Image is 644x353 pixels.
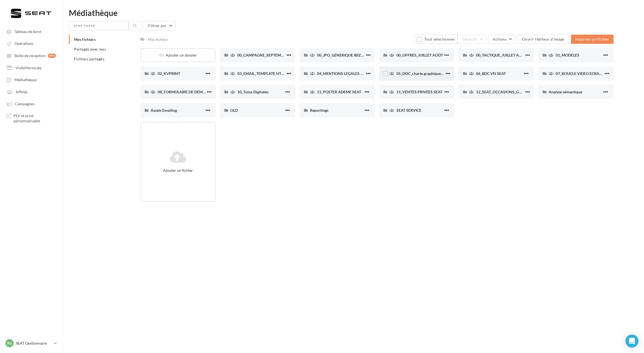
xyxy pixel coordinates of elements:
[16,341,52,346] p: SEAT Gestionnaire
[397,71,463,76] span: 05_DOC_charte graphique + Guidelines
[571,35,614,44] button: Importer un fichier
[3,63,59,72] a: Visibilité locale
[575,37,610,41] span: Importer un fichier
[15,65,41,70] span: Visibilité locale
[317,71,389,76] span: 04_MENTIONS LEGALES OFFRES PRESSE
[414,35,458,44] button: Tout sélectionner
[15,29,41,34] span: Tableau de bord
[4,338,58,348] a: SG SEAT Gestionnaire
[158,90,232,94] span: 08_FORMULAIRE DE DEMANDE CRÉATIVE
[493,37,506,41] span: Actions
[626,335,639,348] div: Open Intercom Messenger
[488,35,515,44] button: Actions
[3,111,59,126] a: PLV et print personnalisable
[158,71,180,76] span: 02_KVPRINT
[16,90,28,94] span: Affiliés
[15,102,34,106] span: Campagnes
[15,53,46,58] span: Boîte de réception
[141,52,215,58] div: Ajouter un dossier
[74,37,96,42] span: Mes fichiers
[310,108,328,113] span: Reportings
[397,90,443,94] span: 11_VENTES PRIVÉES SEAT
[517,35,569,44] button: Ouvrir l'éditeur d'image
[74,47,106,51] span: Partagés avec moi
[3,38,59,48] a: Opérations
[397,53,443,57] span: 00_OFFRES_JUILLET AOÛT
[476,53,527,57] span: 00_TACTIQUE_JUILLET AOÛT
[549,90,582,94] span: Analyse sémantique
[237,53,288,57] span: 00_CAMPAGNE_SEPTEMBRE
[230,108,238,113] span: OLD
[317,90,361,94] span: 11_POSTER ADEME SEAT
[151,108,177,113] span: Assets Emailing
[3,75,59,84] a: Médiathèque
[556,53,579,57] span: 01_MODELES
[556,71,627,76] span: 07_BOUCLE VIDEO ECRAN SHOWROOM
[3,99,59,108] a: Campagnes
[237,90,268,94] span: 10_Tutos Digitaleo
[144,21,176,30] button: Filtrer par
[237,71,296,76] span: 03_EMAIL_TEMPLATE HTML SEAT
[69,9,637,17] div: Médiathèque
[3,87,59,97] a: Affiliés
[148,37,168,42] div: Mes fichiers
[14,113,56,124] span: PLV et print personnalisable
[3,51,59,61] a: Boîte de réception 99+
[476,90,537,94] span: 12_SEAT_OCCASIONS_GARANTIES
[458,35,486,44] button: Gérer(0)
[476,71,506,76] span: 06_BDC VN SEAT
[3,27,59,36] a: Tableau de bord
[317,53,378,57] span: 00_JPO_GENERIQUE IBIZA ARONA
[74,57,104,61] span: Fichiers partagés
[14,78,37,82] span: Médiathèque
[397,108,422,113] span: SEAT SERVICE
[7,341,12,346] span: SG
[143,168,213,173] div: Ajouter un fichier
[48,54,56,58] div: 99+
[14,41,33,46] span: Opérations
[473,37,477,41] span: (0)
